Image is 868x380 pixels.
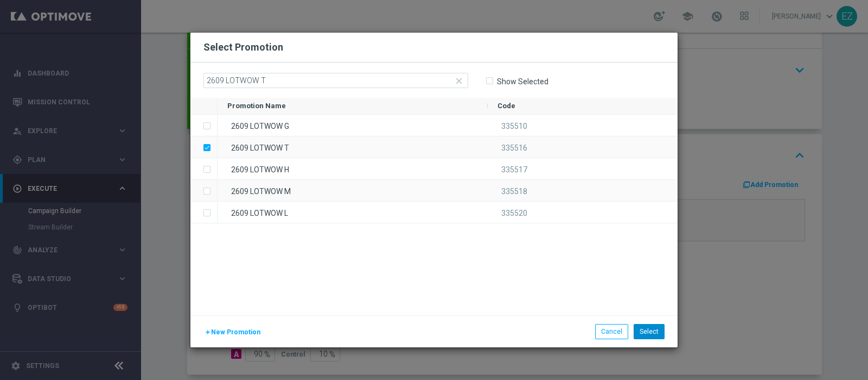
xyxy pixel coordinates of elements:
[501,144,527,152] span: 335516
[218,136,488,158] div: 2609 LOTWOW T
[211,328,260,336] span: New Promotion
[218,158,678,180] div: Press SPACE to select this row.
[218,202,678,223] div: Press SPACE to select this row.
[203,326,261,338] button: New Promotion
[218,180,488,201] div: 2609 LOTWOW M
[190,115,218,136] div: Press SPACE to select this row.
[227,102,286,110] span: Promotion Name
[496,77,548,86] label: Show Selected
[634,324,665,339] button: Select
[218,158,488,179] div: 2609 LOTWOW H
[218,202,488,223] div: 2609 LOTWOW L
[190,202,218,223] div: Press SPACE to select this row.
[203,41,283,54] h2: Select Promotion
[218,136,678,158] div: Press SPACE to deselect this row.
[595,324,628,339] button: Cancel
[218,115,678,136] div: Press SPACE to select this row.
[218,115,488,136] div: 2609 LOTWOW G
[190,158,218,180] div: Press SPACE to select this row.
[190,136,218,158] div: Press SPACE to deselect this row.
[190,180,218,202] div: Press SPACE to select this row.
[218,180,678,202] div: Press SPACE to select this row.
[454,76,464,86] i: close
[501,187,527,196] span: 335518
[205,329,211,335] i: add
[203,73,468,88] input: Search by Promotion name or Promo code
[501,209,527,217] span: 335520
[501,122,527,130] span: 335510
[497,102,515,110] span: Code
[501,165,527,174] span: 335517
